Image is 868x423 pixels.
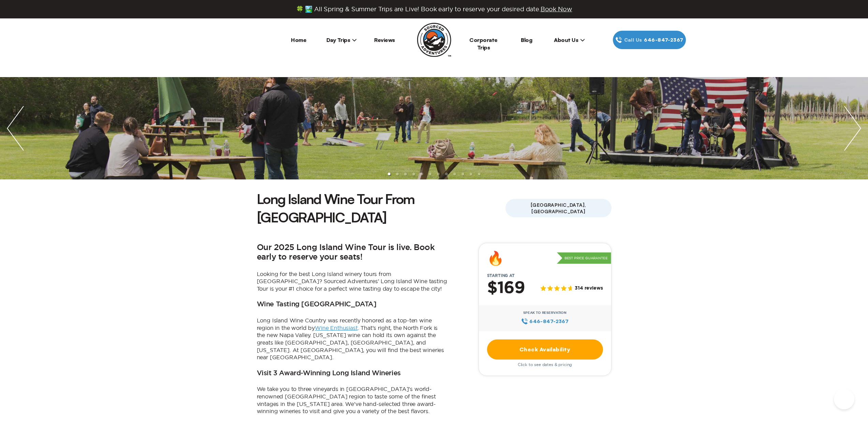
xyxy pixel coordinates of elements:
[257,369,401,378] h3: Visit 3 Award-Winning Long Island Wineries
[412,173,415,175] li: slide item 4
[429,173,431,175] li: slide item 6
[257,385,448,415] p: We take you to three vineyards in [GEOGRAPHIC_DATA]’s world-renowned [GEOGRAPHIC_DATA] region to ...
[470,173,472,175] li: slide item 11
[257,317,448,361] p: Long Island Wine Country was recently honored as a top-ten wine region in the world by . That’s r...
[257,190,505,227] h1: Long Island Wine Tour From [GEOGRAPHIC_DATA]
[445,173,448,175] li: slide item 8
[417,23,451,57] img: Sourced Adventures company logo
[461,173,464,175] li: slide item 10
[557,252,611,264] p: Best Price Guarantee
[257,271,448,293] p: Looking for the best Long Island winery tours from [GEOGRAPHIC_DATA]? Sourced Adventures’ Long Is...
[837,77,868,179] img: next slide / item
[521,318,569,325] a: 646‍-847‍-2367
[613,31,686,49] a: Call Us646‍-847‍-2367
[834,389,854,409] iframe: Help Scout Beacon - Open
[644,36,683,44] span: 646‍-847‍-2367
[396,173,399,175] li: slide item 2
[479,273,523,278] span: Starting at
[505,199,612,217] span: [GEOGRAPHIC_DATA], [GEOGRAPHIC_DATA]
[421,173,423,175] li: slide item 5
[469,37,498,51] a: Corporate Trips
[388,173,391,175] li: slide item 1
[541,6,572,12] span: Book Now
[487,339,603,360] a: Check Availability
[523,311,567,315] span: Speak to Reservation
[575,286,603,291] span: 314 reviews
[487,251,504,265] div: 🔥
[518,362,572,367] span: Click to see dates & pricing
[291,37,306,43] a: Home
[478,173,481,175] li: slide item 12
[521,37,532,43] a: Blog
[257,243,448,262] h2: Our 2025 Long Island Wine Tour is live. Book early to reserve your seats!
[326,37,357,43] span: Day Trips
[315,325,358,331] a: Wine Enthusiast
[554,37,585,43] span: About Us
[374,37,395,43] a: Reviews
[257,301,377,309] h3: Wine Tasting [GEOGRAPHIC_DATA]
[453,173,456,175] li: slide item 9
[622,36,644,44] span: Call Us
[296,5,572,13] span: 🍀 🏞️ All Spring & Summer Trips are Live! Book early to reserve your desired date.
[404,173,407,175] li: slide item 3
[437,173,440,175] li: slide item 7
[529,318,569,325] span: 646‍-847‍-2367
[487,279,525,297] h2: $169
